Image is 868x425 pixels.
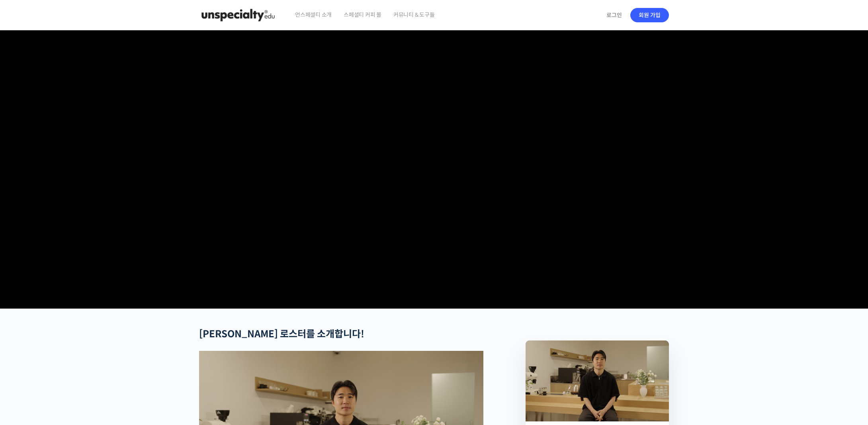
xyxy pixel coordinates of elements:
a: 로그인 [602,6,627,24]
h2: [PERSON_NAME] 로스터를 소개합니다! [199,329,483,340]
a: 회원 가입 [630,8,669,22]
